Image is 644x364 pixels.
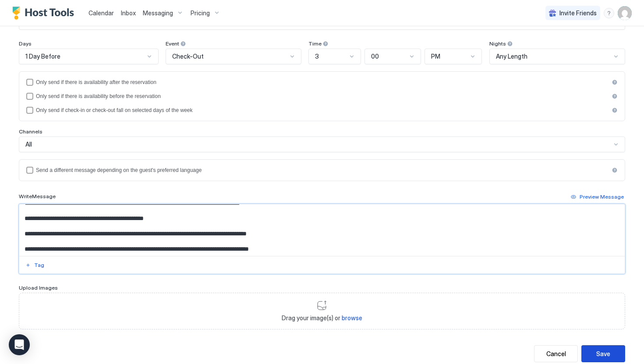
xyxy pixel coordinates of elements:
[25,140,32,148] span: All
[12,7,78,20] a: Host Tools Logo
[26,167,618,174] div: languagesEnabled
[580,193,624,201] div: Preview Message
[26,93,618,100] div: beforeReservation
[19,284,58,291] span: Upload Images
[546,349,566,358] div: Cancel
[581,345,625,362] button: Save
[26,79,618,86] div: afterReservation
[618,6,632,20] div: User profile
[19,193,56,199] span: Write Message
[88,8,114,17] a: Calendar
[88,9,114,17] span: Calendar
[121,9,136,17] span: Inbox
[596,349,610,358] div: Save
[191,9,210,17] span: Pricing
[489,40,506,47] span: Nights
[431,52,440,60] span: PM
[121,8,136,17] a: Inbox
[36,107,609,113] div: Only send if check-in or check-out fall on selected days of the week
[570,192,625,202] button: Preview Message
[282,314,362,322] span: Drag your image(s) or
[34,261,44,269] div: Tag
[19,204,625,256] textarea: Input Field
[315,52,319,60] span: 3
[166,40,179,47] span: Event
[36,79,609,85] div: Only send if there is availability after the reservation
[19,128,42,135] span: Channels
[19,40,32,47] span: Days
[559,9,597,17] span: Invite Friends
[308,40,322,47] span: Time
[534,345,578,362] button: Cancel
[172,52,204,60] span: Check-Out
[25,52,60,60] span: 1 Day Before
[36,93,609,99] div: Only send if there is availability before the reservation
[36,167,609,173] div: Send a different message depending on the guest's preferred language
[9,334,30,355] div: Open Intercom Messenger
[26,107,618,114] div: isLimited
[604,8,614,18] div: menu
[143,9,173,17] span: Messaging
[24,260,46,270] button: Tag
[371,52,379,60] span: 00
[496,52,527,60] span: Any Length
[342,314,362,322] span: browse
